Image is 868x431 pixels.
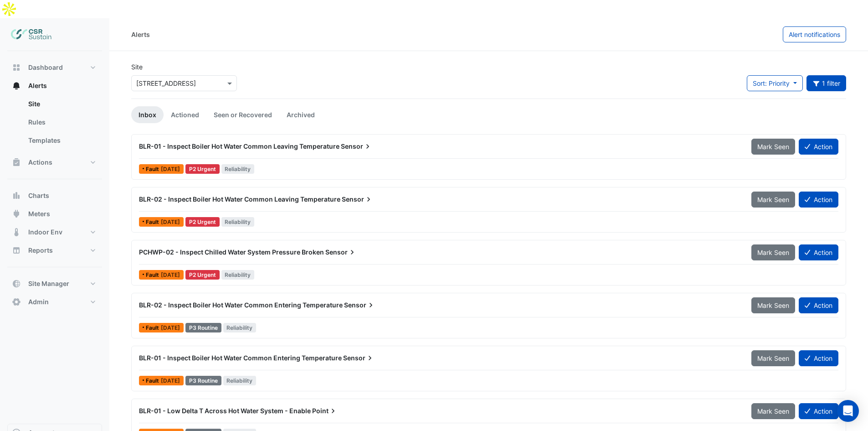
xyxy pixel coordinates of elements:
span: Sun 28-Sep-2025 11:30 BST [161,166,180,172]
span: Mark Seen [757,249,789,256]
button: Charts [7,187,102,205]
button: Action [799,192,838,208]
span: Sensor [344,301,375,310]
a: Templates [21,131,102,150]
button: Dashboard [7,58,102,77]
div: P3 Routine [185,376,221,385]
span: Reliability [221,164,255,174]
button: Action [799,350,838,366]
app-icon: Reports [12,246,21,255]
button: Action [799,139,838,155]
span: Sun 28-Sep-2025 11:30 BST [161,324,180,331]
button: Alert notifications [783,26,846,42]
button: Mark Seen [751,403,795,419]
span: Actions [28,158,52,167]
span: BLR-01 - Inspect Boiler Hot Water Common Leaving Temperature [139,142,339,150]
span: Mark Seen [757,407,789,415]
span: Reliability [223,376,257,385]
button: Mark Seen [751,297,795,313]
a: Rules [21,113,102,131]
div: P2 Urgent [185,164,220,174]
span: Mark Seen [757,196,789,203]
span: Admin [28,297,49,306]
span: Fault [146,272,161,278]
button: Reports [7,241,102,260]
app-icon: Alerts [12,81,21,90]
button: Mark Seen [751,139,795,155]
span: Point [312,406,338,415]
button: Sort: Priority [747,75,803,91]
button: Action [799,244,838,260]
span: Sensor [325,248,357,257]
span: Wed 10-Sep-2025 19:15 BST [161,271,180,278]
div: P2 Urgent [185,270,220,280]
span: Dashboard [28,63,63,72]
button: Indoor Env [7,223,102,241]
span: Fault [146,378,161,384]
span: BLR-02 - Inspect Boiler Hot Water Common Entering Temperature [139,301,343,309]
span: Reliability [223,323,257,332]
span: Charts [28,191,49,200]
span: Reports [28,246,53,255]
app-icon: Dashboard [12,63,21,72]
span: Sort: Priority [753,79,790,87]
button: Admin [7,293,102,311]
a: Inbox [131,106,164,123]
span: Alert notifications [789,31,840,38]
button: Action [799,297,838,313]
button: Mark Seen [751,192,795,208]
span: Fault [146,219,161,225]
button: 1 filter [806,75,847,91]
button: Site Manager [7,275,102,293]
label: Site [131,62,143,72]
button: Mark Seen [751,244,795,260]
span: Mark Seen [757,301,789,309]
app-icon: Actions [12,158,21,167]
img: Company Logo [11,26,52,44]
span: Mark Seen [757,354,789,362]
span: Fault [146,166,161,172]
span: Alerts [28,81,47,90]
span: Site Manager [28,279,69,288]
span: Sun 28-Sep-2025 11:30 BST [161,377,180,384]
div: P2 Urgent [185,217,220,227]
span: Sensor [343,353,375,363]
a: Actioned [164,106,206,123]
button: Mark Seen [751,350,795,366]
div: P3 Routine [185,323,221,332]
app-icon: Charts [12,191,21,200]
button: Meters [7,205,102,223]
span: Indoor Env [28,228,62,237]
button: Alerts [7,77,102,95]
span: PCHWP-02 - Inspect Chilled Water System Pressure Broken [139,248,324,256]
span: Sun 28-Sep-2025 11:30 BST [161,218,180,225]
span: Fault [146,325,161,331]
span: BLR-02 - Inspect Boiler Hot Water Common Leaving Temperature [139,195,340,203]
a: Archived [279,106,322,123]
a: Seen or Recovered [206,106,279,123]
div: Alerts [7,95,102,153]
span: BLR-01 - Low Delta T Across Hot Water System - Enable [139,407,311,415]
span: Meters [28,209,50,218]
span: Reliability [221,217,255,227]
a: Site [21,95,102,113]
div: Open Intercom Messenger [837,400,859,422]
app-icon: Site Manager [12,279,21,288]
button: Actions [7,153,102,171]
app-icon: Indoor Env [12,228,21,237]
div: Alerts [131,30,150,39]
span: Sensor [342,195,373,204]
span: Sensor [341,142,372,151]
span: Mark Seen [757,143,789,151]
span: Reliability [221,270,255,280]
span: BLR-01 - Inspect Boiler Hot Water Common Entering Temperature [139,354,342,362]
button: Action [799,403,838,419]
app-icon: Meters [12,209,21,218]
app-icon: Admin [12,297,21,306]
